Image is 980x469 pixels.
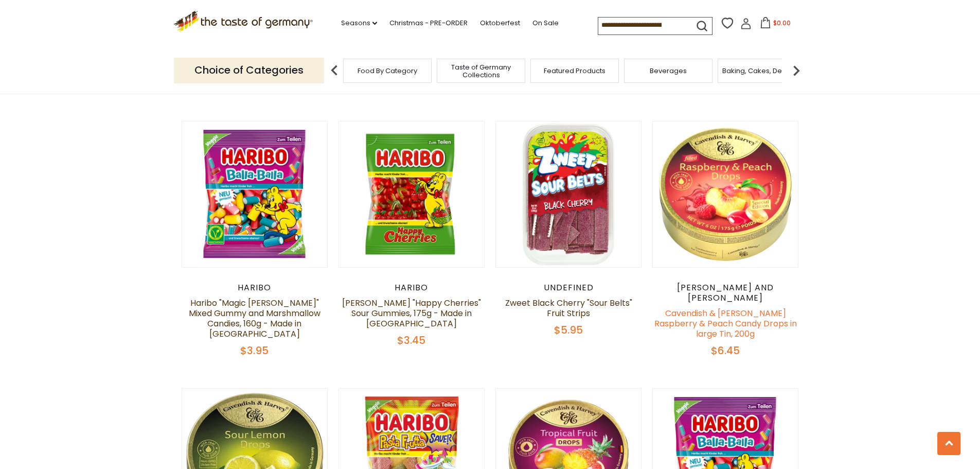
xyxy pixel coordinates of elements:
a: Cavendish & [PERSON_NAME] Raspberry & Peach Candy Drops in large Tin, 200g [654,307,797,340]
div: [PERSON_NAME] and [PERSON_NAME] [652,283,799,303]
span: $6.45 [711,343,740,358]
span: $3.45 [397,333,425,348]
a: Beverages [650,67,687,75]
img: Zweet Black Cherry "Sour Belts" Fruit Strips [496,121,642,267]
span: $3.95 [240,343,269,358]
a: Oktoberfest [480,18,520,29]
a: Food By Category [358,67,417,75]
a: On Sale [532,18,559,29]
img: previous arrow [324,60,345,81]
a: Taste of Germany Collections [440,63,522,79]
p: Choice of Categories [174,58,324,83]
img: Cavendish & Harvey Raspberry & Peach Candy Drops in large Tin, 200g [653,121,798,267]
span: $5.95 [554,323,583,337]
div: Haribo [182,283,328,293]
span: $0.00 [773,19,791,27]
a: [PERSON_NAME] "Happy Cherries" Sour Gummies, 175g - Made in [GEOGRAPHIC_DATA] [342,297,481,329]
img: Haribo "Happy Cherries" Sour Gummies, 175g - Made in Germany [339,121,485,267]
a: Seasons [341,18,377,29]
div: Haribo [338,283,485,293]
a: Haribo "Magic [PERSON_NAME]" Mixed Gummy and Marshmallow Candies, 160g - Made in [GEOGRAPHIC_DATA] [189,297,320,340]
img: next arrow [786,60,807,81]
a: Zweet Black Cherry "Sour Belts" Fruit Strips [505,297,632,319]
a: Baking, Cakes, Desserts [722,67,802,75]
button: $0.00 [754,17,797,32]
img: Haribo "Magic Balla-Balla" Mixed Gummy and Marshmallow Candies, 160g - Made in Germany [182,121,328,267]
a: Christmas - PRE-ORDER [389,18,468,29]
div: undefined [495,283,642,293]
a: Featured Products [544,67,605,75]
